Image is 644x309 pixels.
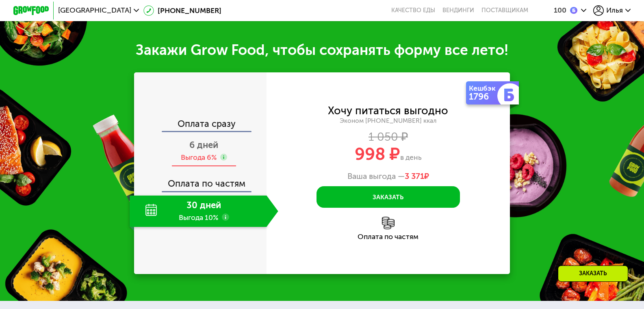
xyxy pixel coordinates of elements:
[558,265,628,282] div: Заказать
[135,170,267,191] div: Оплата по частям
[391,7,435,14] a: Качество еды
[606,7,623,14] span: Илья
[317,186,460,208] button: Заказать
[267,132,510,141] div: 1 050 ₽
[554,7,566,14] div: 100
[355,144,400,164] span: 998 ₽
[405,171,429,181] span: ₽
[442,7,474,14] a: Вендинги
[328,106,448,115] div: Хочу питаться выгодно
[267,117,510,125] div: Эконом [PHONE_NUMBER] ккал
[267,171,510,181] div: Ваша выгода —
[135,120,267,131] div: Оплата сразу
[189,139,218,150] span: 6 дней
[58,7,131,14] span: [GEOGRAPHIC_DATA]
[143,5,221,16] a: [PHONE_NUMBER]
[267,233,510,241] div: Оплата по частям
[469,92,499,101] div: 1796
[181,152,217,162] div: Выгода 6%
[400,153,422,162] span: в день
[481,7,528,14] div: поставщикам
[382,217,395,229] img: l6xcnZfty9opOoJh.png
[405,171,424,181] span: 3 371
[469,85,499,92] div: Кешбэк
